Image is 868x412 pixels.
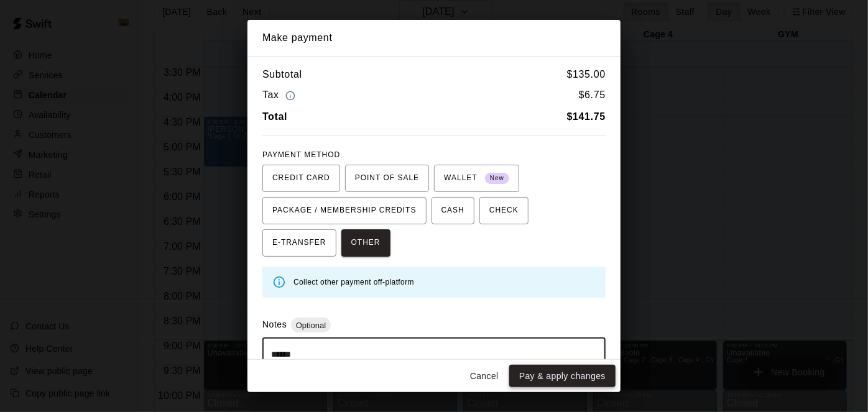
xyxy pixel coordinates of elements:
[291,321,331,330] span: Optional
[432,197,474,224] button: CASH
[444,168,509,188] span: WALLET
[341,229,390,257] button: OTHER
[489,201,519,221] span: CHECK
[272,168,330,188] span: CREDIT CARD
[262,319,287,329] label: Notes
[567,111,606,122] b: $ 141.75
[272,201,417,221] span: PACKAGE / MEMBERSHIP CREDITS
[567,66,606,83] h6: $ 135.00
[509,365,616,388] button: Pay & apply changes
[434,165,519,192] button: WALLET New
[272,233,326,253] span: E-TRANSFER
[262,165,340,192] button: CREDIT CARD
[262,229,336,257] button: E-TRANSFER
[247,20,621,56] h2: Make payment
[262,111,287,122] b: Total
[485,170,509,187] span: New
[345,165,429,192] button: POINT OF SALE
[479,197,529,224] button: CHECK
[262,66,302,83] h6: Subtotal
[441,201,464,221] span: CASH
[293,278,414,286] span: Collect other payment off-platform
[464,365,504,388] button: Cancel
[262,197,427,224] button: PACKAGE / MEMBERSHIP CREDITS
[355,168,419,188] span: POINT OF SALE
[579,87,606,104] h6: $ 6.75
[262,150,340,159] span: PAYMENT METHOD
[262,87,298,104] h6: Tax
[351,233,381,253] span: OTHER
